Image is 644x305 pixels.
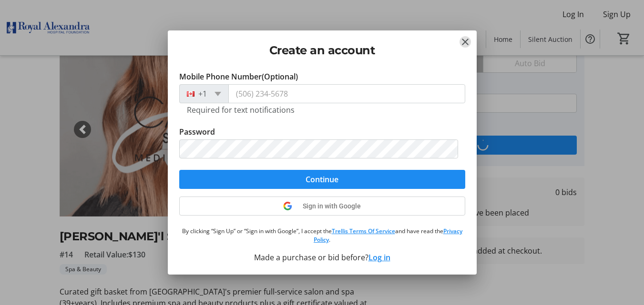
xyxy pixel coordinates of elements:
button: Close [460,36,471,48]
label: Password [179,126,215,138]
a: Privacy Policy [314,227,462,244]
span: Sign in with Google [303,202,361,210]
p: By clicking “Sign Up” or “Sign in with Google”, I accept the and have read the . [179,227,465,244]
h2: Create an account [179,42,465,59]
button: Sign in with Google [179,197,465,216]
tr-hint: Required for text notifications [187,105,295,115]
button: Log in [368,252,390,263]
a: Trellis Terms Of Service [332,227,395,235]
label: Mobile Phone Number (Optional) [179,71,298,82]
span: Continue [306,174,338,185]
button: Continue [179,170,465,189]
input: (506) 234-5678 [228,84,465,103]
div: Made a purchase or bid before? [179,252,465,263]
